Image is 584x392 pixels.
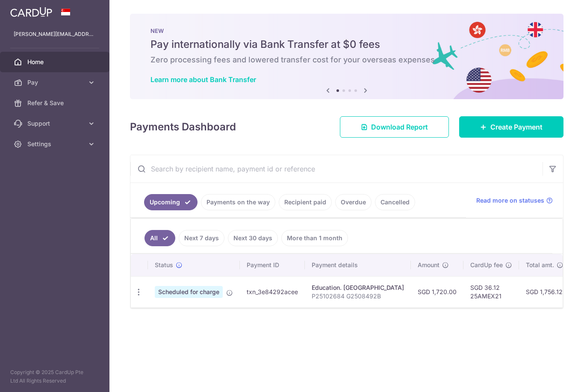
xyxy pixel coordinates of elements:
[279,194,332,210] a: Recipient paid
[144,194,198,210] a: Upcoming
[150,27,543,34] p: NEW
[490,122,543,132] span: Create Payment
[150,75,256,84] a: Learn more about Bank Transfer
[130,14,563,99] img: Bank transfer banner
[27,78,84,87] span: Pay
[27,140,84,148] span: Settings
[371,122,428,132] span: Download Report
[463,276,519,307] td: SGD 36.12 25AMEX21
[526,261,554,269] span: Total amt.
[312,292,404,301] p: P25102684 G2508492B
[27,119,84,128] span: Support
[312,283,404,292] div: Education. [GEOGRAPHIC_DATA]
[228,230,278,246] a: Next 30 days
[240,254,305,276] th: Payment ID
[240,276,305,307] td: txn_3e84292acee
[10,7,52,17] img: CardUp
[130,155,543,183] input: Search by recipient name, payment id or reference
[418,261,439,269] span: Amount
[281,230,348,246] a: More than 1 month
[201,194,275,210] a: Payments on the way
[14,30,96,38] p: [PERSON_NAME][EMAIL_ADDRESS][DOMAIN_NAME]
[335,194,372,210] a: Overdue
[476,196,544,205] span: Read more on statuses
[375,194,415,210] a: Cancelled
[155,286,223,298] span: Scheduled for charge
[155,261,173,269] span: Status
[340,116,449,138] a: Download Report
[150,55,543,65] h6: Zero processing fees and lowered transfer cost for your overseas expenses
[130,119,236,135] h4: Payments Dashboard
[179,230,224,246] a: Next 7 days
[305,254,411,276] th: Payment details
[145,230,175,246] a: All
[459,116,563,138] a: Create Payment
[476,196,553,205] a: Read more on statuses
[150,38,543,51] h5: Pay internationally via Bank Transfer at $0 fees
[470,261,503,269] span: CardUp fee
[411,276,463,307] td: SGD 1,720.00
[27,58,84,66] span: Home
[519,276,570,307] td: SGD 1,756.12
[27,99,84,107] span: Refer & Save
